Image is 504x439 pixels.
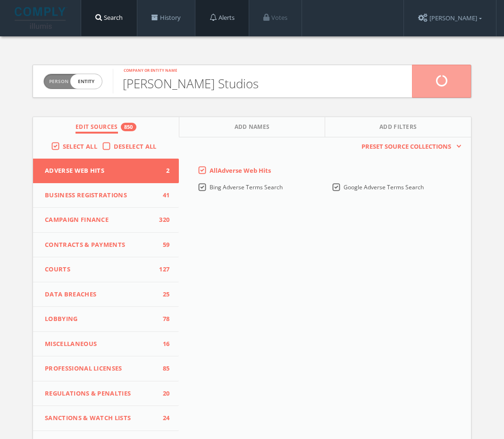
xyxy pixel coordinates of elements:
div: 850 [121,123,136,131]
span: 320 [155,215,169,225]
button: Edit Sources850 [33,117,179,137]
span: Data Breaches [45,290,155,299]
span: 59 [155,240,169,250]
button: Contracts & Payments59 [33,233,179,258]
span: 78 [155,314,169,324]
span: Bing Adverse Terms Search [210,183,283,191]
button: Add Names [179,117,326,137]
span: Professional Licenses [45,364,155,373]
button: Add Filters [325,117,471,137]
span: Person [49,78,68,85]
span: 2 [155,166,169,176]
span: entity [70,74,102,89]
span: Campaign Finance [45,215,155,225]
button: Regulations & Penalties20 [33,381,179,406]
button: Adverse Web Hits2 [33,159,179,183]
span: Adverse Web Hits [45,166,155,176]
span: Select All [63,142,97,151]
span: Google Adverse Terms Search [344,183,424,191]
span: 24 [155,414,169,423]
span: 20 [155,389,169,398]
span: 41 [155,191,169,200]
span: Regulations & Penalties [45,389,155,398]
button: Professional Licenses85 [33,356,179,381]
span: Add Names [235,123,270,134]
button: Sanctions & Watch Lists24 [33,406,179,431]
span: 16 [155,339,169,349]
span: 127 [155,265,169,274]
span: Sanctions & Watch Lists [45,414,155,423]
span: Courts [45,265,155,274]
span: Edit Sources [76,123,118,134]
button: Miscellaneous16 [33,332,179,357]
span: All Adverse Web Hits [210,166,271,175]
span: 25 [155,290,169,299]
span: Contracts & Payments [45,240,155,250]
span: Preset Source Collections [357,142,456,152]
button: Business Registrations41 [33,183,179,208]
span: Deselect All [114,142,157,151]
span: Lobbying [45,314,155,324]
span: 85 [155,364,169,373]
span: Business Registrations [45,191,155,200]
button: Courts127 [33,257,179,282]
button: Campaign Finance320 [33,208,179,233]
span: Add Filters [379,123,417,134]
span: Miscellaneous [45,339,155,349]
button: Lobbying78 [33,307,179,332]
img: illumis [15,7,67,29]
button: Preset Source Collections [357,142,462,152]
button: Data Breaches25 [33,282,179,307]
